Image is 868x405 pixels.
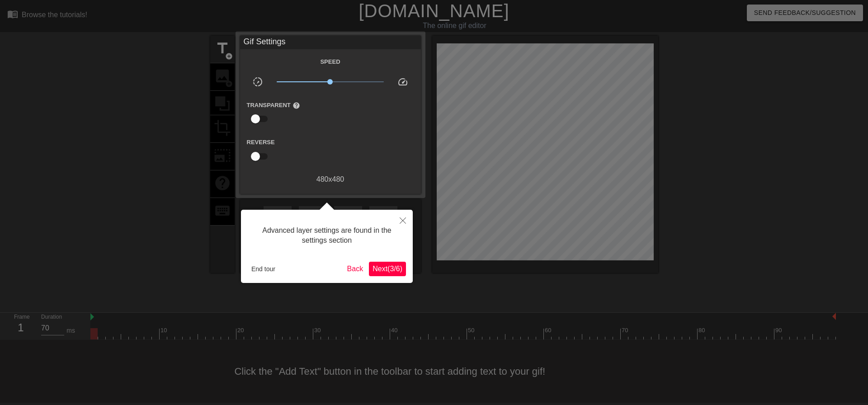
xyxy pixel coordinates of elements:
[248,262,279,276] button: End tour
[344,262,367,276] button: Back
[248,217,406,255] div: Advanced layer settings are found in the settings section
[393,210,413,231] button: Close
[369,262,406,276] button: Next
[373,265,402,273] span: Next ( 3 / 6 )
